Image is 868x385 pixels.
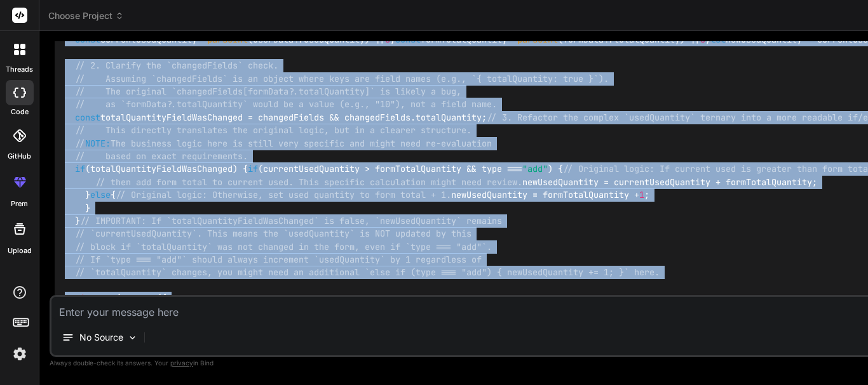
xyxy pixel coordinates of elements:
[6,64,33,75] label: threads
[90,189,111,200] span: else
[517,34,558,46] span: parseInt
[710,34,726,46] span: let
[304,34,365,46] span: usedQuantity
[75,34,100,46] span: const
[75,60,278,72] span: // 2. Clarify the `changedFields` check.
[75,228,471,240] span: // `currentUsedQuantity`. This means the `usedQuantity` is NOT updated by this
[614,34,680,46] span: totalQuantity
[48,10,124,22] span: Choose Project
[75,73,609,84] span: // Assuming `changedFields` is an object where keys are field names (e.g., `{ totalQuantity: true...
[11,199,28,209] label: prem
[75,112,100,123] span: const
[9,343,31,365] img: settings
[75,293,116,304] span: dispatch
[207,34,248,46] span: parseInt
[80,215,502,226] span: // IMPORTANT: If `totalQuantityFieldWasChanged` is false, `newUsedQuantity` remains
[639,189,644,200] span: 1
[385,34,390,46] span: 0
[75,164,85,175] span: if
[79,331,123,344] p: No Source
[416,112,482,123] span: totalQuantity
[8,151,31,162] label: GitHub
[121,293,156,304] span: addUser
[75,99,497,110] span: // as `formData?.totalQuantity` would be a value (e.g., "10"), not a field name.
[75,241,492,252] span: // block if `totalQuantity` was not changed in the form, even if `type === "add"`.
[75,125,471,136] span: // This directly translates the original logic, but in a clearer structure.
[395,34,421,46] span: const
[116,189,451,200] span: // Original logic: Otherwise, set used quantity to form total + 1.
[85,138,111,149] span: NOTE:
[75,86,461,97] span: // The original `changedFields[formData?.totalQuantity]` is likely a bug,
[95,176,522,188] span: // then add form total to current used. This specific calculation might need review.
[11,107,29,117] label: code
[700,34,705,46] span: 0
[75,267,660,278] span: // `totalQuantity` changes, you might need an additional `else if (type === "add") { newUsedQuant...
[75,138,492,149] span: // The business logic here is still very specific and might need re-evaluation
[522,164,548,175] span: "add"
[8,245,32,256] label: Upload
[127,332,138,343] img: Pick Models
[170,359,193,367] span: privacy
[248,164,258,175] span: if
[75,254,482,265] span: // If `type === "add"` should always increment `usedQuantity` by 1 regardless of
[75,150,248,162] span: // based on exact requirements.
